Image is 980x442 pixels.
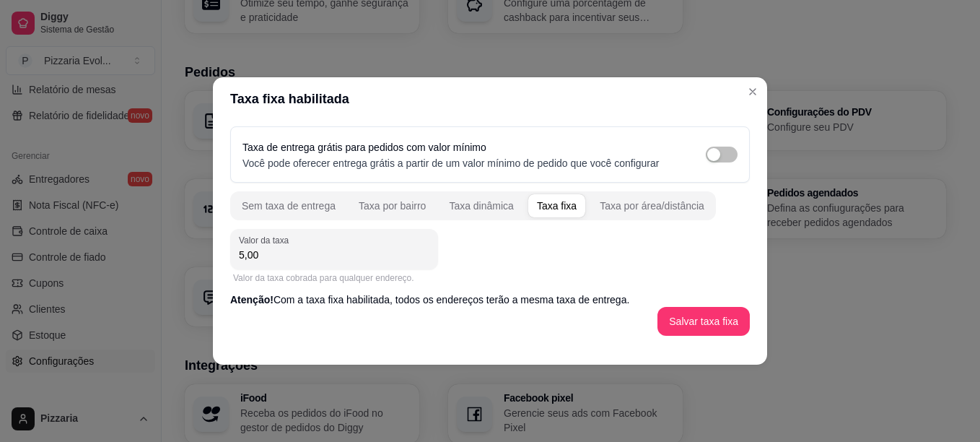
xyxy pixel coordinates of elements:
[600,199,704,213] div: Taxa por área/distância
[449,199,514,213] div: Taxa dinâmica
[537,199,577,213] div: Taxa fixa
[741,80,764,103] button: Close
[239,234,294,246] label: Valor da taxa
[359,199,426,213] div: Taxa por bairro
[239,248,429,262] input: Valor da taxa
[230,292,750,307] p: Com a taxa fixa habilitada, todos os endereços terão a mesma taxa de entrega.
[657,307,750,336] button: Salvar taxa fixa
[230,294,274,305] span: Atenção!
[242,142,486,153] label: Taxa de entrega grátis para pedidos com valor mínimo
[242,199,336,213] div: Sem taxa de entrega
[242,156,659,170] p: Você pode oferecer entrega grátis a partir de um valor mínimo de pedido que você configurar
[213,77,767,121] header: Taxa fixa habilitada
[233,272,435,284] div: Valor da taxa cobrada para qualquer endereço.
